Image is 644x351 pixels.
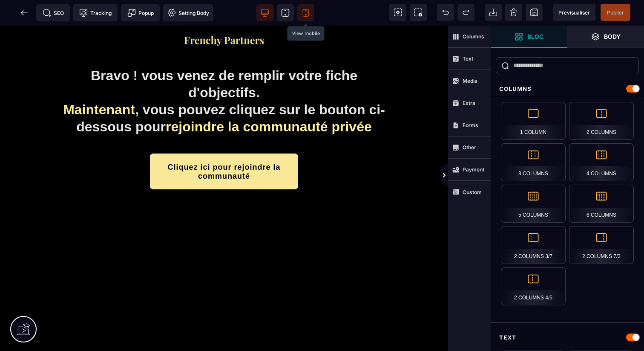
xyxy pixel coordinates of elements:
span: Previsualiser [558,9,590,16]
div: Text [491,330,644,345]
strong: Payment [463,166,484,173]
div: 1 Column [501,102,566,140]
strong: Forms [463,122,478,128]
span: SEO [43,9,64,17]
strong: Text [463,55,473,62]
strong: Bloc [527,33,543,40]
div: 2 Columns [569,102,634,140]
span: Tracking [79,9,112,17]
strong: Custom [463,189,482,195]
span: Screenshot [410,4,427,21]
span: Open Blocks [491,26,567,48]
div: 2 Columns 7/3 [569,226,634,264]
div: 2 Columns 4/5 [501,267,566,305]
h1: Bravo ! vous venez de remplir votre fiche d'objectifs. , vous pouvez cliquez sur le bouton ci-des... [56,37,392,114]
img: f2a3730b544469f405c58ab4be6274e8_Capture_d%E2%80%99e%CC%81cran_2025-09-01_a%CC%80_20.57.27.png [183,9,265,20]
span: Preview [553,4,595,21]
div: 3 Columns [501,143,566,181]
span: View components [389,4,406,21]
div: Columns [491,81,644,97]
strong: Body [604,33,621,40]
button: Cliquez ici pour rejoindre la communauté [150,128,298,164]
strong: Extra [463,100,475,106]
span: Setting Body [167,9,209,17]
strong: Media [463,78,477,84]
span: Popup [127,9,154,17]
span: Publier [607,9,624,16]
strong: Other [463,144,476,151]
div: 2 Columns 3/7 [501,226,566,264]
strong: Columns [463,33,484,40]
span: Open Layer Manager [567,26,644,48]
div: 6 Columns [569,185,634,223]
div: 5 Columns [501,185,566,223]
div: 4 Columns [569,143,634,181]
